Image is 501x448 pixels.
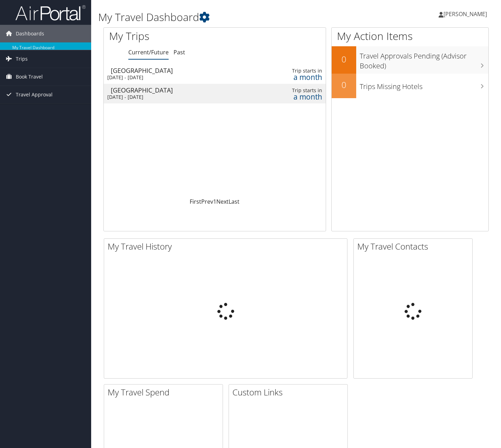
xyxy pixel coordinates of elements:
div: Trip starts in [277,87,322,94]
div: [DATE] - [DATE] [107,94,252,100]
img: airportal-logo.png [15,5,86,21]
div: Trip starts in [277,68,322,74]
a: 0Travel Approvals Pending (Advisor Booked) [332,46,488,73]
h1: My Travel Dashboard [98,10,362,25]
span: Book Travel [16,68,43,86]
a: Prev [201,198,213,205]
span: [PERSON_NAME] [444,10,487,18]
h2: Custom Links [232,386,347,398]
a: Last [229,198,239,205]
h2: My Travel History [108,240,347,252]
div: a month [277,94,322,100]
span: Dashboards [16,25,44,42]
h2: 0 [332,53,356,65]
div: [GEOGRAPHIC_DATA] [111,67,256,74]
a: [PERSON_NAME] [439,4,494,25]
h2: 0 [332,79,356,91]
div: a month [277,74,322,80]
h2: My Travel Contacts [357,240,472,252]
a: Next [216,198,229,205]
a: First [190,198,201,205]
span: Trips [16,50,28,68]
div: [GEOGRAPHIC_DATA] [111,87,256,93]
div: [DATE] - [DATE] [107,74,252,81]
h3: Trips Missing Hotels [360,78,488,91]
a: Current/Future [128,48,169,56]
a: 1 [213,198,216,205]
h1: My Trips [109,29,228,43]
h3: Travel Approvals Pending (Advisor Booked) [360,48,488,71]
h1: My Action Items [332,29,488,43]
span: Travel Approval [16,86,53,103]
a: Past [174,48,185,56]
h2: My Travel Spend [108,386,223,398]
a: 0Trips Missing Hotels [332,74,488,98]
